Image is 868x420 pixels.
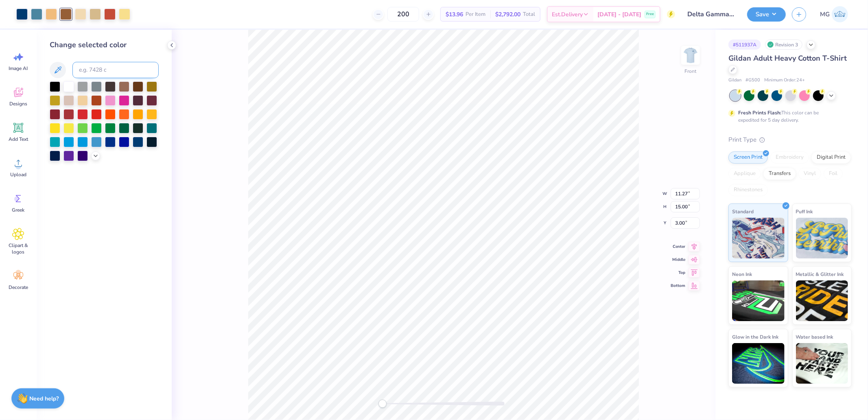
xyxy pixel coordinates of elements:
span: $2,792.00 [495,10,520,19]
span: Middle [671,256,685,263]
div: Vinyl [798,168,821,180]
input: Untitled Design [681,6,741,22]
div: Change selected color [50,39,159,50]
span: Standard [732,207,754,216]
div: Transfers [763,168,796,180]
div: Front [685,68,697,75]
a: MG [816,6,852,22]
div: Screen Print [728,151,768,164]
div: Rhinestones [728,184,768,196]
span: Water based Ink [796,332,833,341]
div: # 511937A [728,39,761,50]
img: Puff Ink [796,218,848,258]
span: Upload [10,171,26,178]
strong: Fresh Prints Flash: [738,109,781,116]
span: Total [523,10,535,19]
div: Accessibility label [378,400,387,408]
span: Glow in the Dark Ink [732,332,778,341]
span: Center [671,243,685,250]
div: Print Type [728,135,852,144]
span: # G500 [746,77,760,84]
span: Metallic & Glitter Ink [796,270,844,278]
img: Front [682,47,699,63]
div: This color can be expedited for 5 day delivery. [738,109,838,124]
button: Save [747,7,786,22]
span: Top [671,269,685,276]
div: Foil [824,168,843,180]
span: Puff Ink [796,207,813,216]
span: Free [646,11,654,17]
div: Applique [728,168,761,180]
span: [DATE] - [DATE] [597,10,641,19]
span: Minimum Order: 24 + [764,77,805,84]
span: Clipart & logos [5,242,32,255]
div: Revision 3 [765,39,802,50]
span: MG [820,10,830,19]
span: Image AI [9,65,28,72]
span: Decorate [9,284,28,291]
span: Est. Delivery [552,10,583,19]
span: Bottom [671,282,685,289]
span: Gildan Adult Heavy Cotton T-Shirt [728,53,847,63]
span: Add Text [9,136,28,142]
img: Metallic & Glitter Ink [796,280,848,321]
img: Michael Galon [832,6,848,22]
span: $13.96 [446,10,463,19]
span: Per Item [466,10,485,19]
span: Greek [12,207,25,213]
span: Neon Ink [732,270,752,278]
input: – – [387,7,419,22]
span: Gildan [728,77,741,84]
img: Water based Ink [796,343,848,384]
img: Glow in the Dark Ink [732,343,785,384]
div: Embroidery [770,151,809,164]
img: Standard [732,218,785,258]
div: Digital Print [811,151,851,164]
span: Designs [9,101,27,107]
strong: Need help? [30,395,59,402]
img: Neon Ink [732,280,785,321]
input: e.g. 7428 c [72,62,159,78]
